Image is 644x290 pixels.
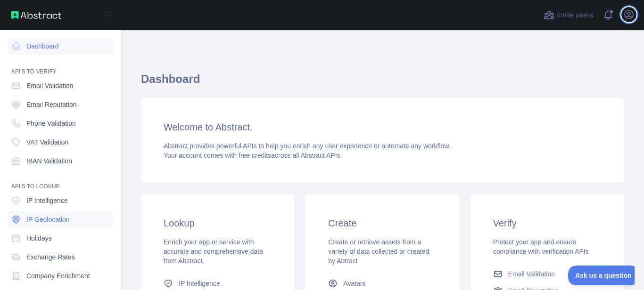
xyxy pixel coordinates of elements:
[328,238,429,265] span: Create or retrieve assets from a variety of data collected or created by Abtract
[8,267,113,284] a: Company Enrichment
[26,252,75,262] span: Exchange Rates
[26,196,68,205] span: IP Intelligence
[8,96,113,113] a: Email Reputation
[26,137,68,147] span: VAT Validation
[542,8,595,23] button: Invite users
[8,171,113,190] div: API'S TO LOOKUP
[26,100,77,109] span: Email Reputation
[8,249,113,266] a: Exchange Rates
[489,266,605,282] a: Email Validation
[8,192,113,209] a: IP Intelligence
[26,215,70,224] span: IP Geolocation
[8,134,113,151] a: VAT Validation
[26,119,76,128] span: Phone Validation
[493,238,589,255] span: Protect your app and ensure compliance with verification APIs
[8,38,113,55] a: Dashboard
[8,211,113,228] a: IP Geolocation
[26,271,90,281] span: Company Enrichment
[26,156,72,166] span: IBAN Validation
[8,77,113,94] a: Email Validation
[8,115,113,132] a: Phone Validation
[568,266,635,285] iframe: Toggle Customer Support
[239,152,271,159] span: free credits
[8,230,113,247] a: Holidays
[179,279,220,288] span: IP Intelligence
[8,56,113,75] div: API'S TO VERIFY
[493,217,601,230] h3: Verify
[164,238,263,265] span: Enrich your app or service with accurate and comprehensive data from Abstract
[343,279,365,288] span: Avatars
[141,72,624,94] h1: Dashboard
[164,152,342,159] span: Your account comes with across all Abstract APIs.
[26,81,73,90] span: Email Validation
[508,269,555,279] span: Email Validation
[557,10,593,21] span: Invite users
[11,11,61,19] img: Abstract API
[328,217,436,230] h3: Create
[164,217,272,230] h3: Lookup
[164,121,601,134] h3: Welcome to Abstract.
[8,153,113,169] a: IBAN Validation
[164,142,451,150] span: Abstract provides powerful APIs to help you enrich any user experience or automate any workflow.
[26,234,52,243] span: Holidays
